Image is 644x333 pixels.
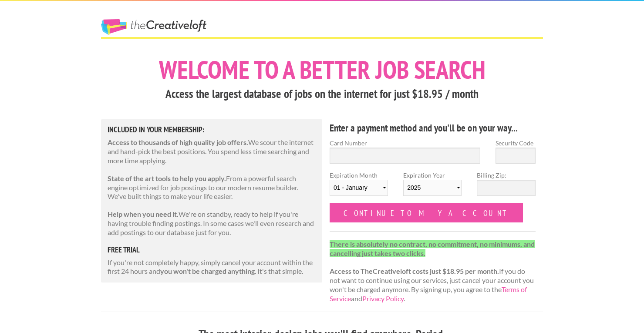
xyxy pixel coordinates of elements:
p: We're on standby, ready to help if you're having trouble finding postings. In some cases we'll ev... [108,210,316,237]
h5: free trial [108,246,316,254]
a: Terms of Service [330,285,527,303]
strong: There is absolutely no contract, no commitment, no minimums, and cancelling just takes two clicks. [330,240,535,257]
h1: Welcome to a better job search [101,57,543,82]
strong: Access to thousands of high quality job offers. [108,138,248,146]
input: Continue to my account [330,203,523,222]
h3: Access the largest database of jobs on the internet for just $18.95 / month [101,86,543,102]
p: From a powerful search engine optimized for job postings to our modern resume builder. We've buil... [108,174,316,201]
label: Card Number [330,138,480,148]
strong: you won't be charged anything [160,267,255,275]
p: If you do not want to continue using our services, just cancel your account you won't be charged ... [330,240,536,303]
select: Expiration Month [330,180,388,196]
label: Security Code [496,138,536,148]
strong: Help when you need it. [108,210,179,218]
h5: Included in Your Membership: [108,126,316,134]
strong: State of the art tools to help you apply. [108,174,226,182]
label: Expiration Year [403,171,462,203]
label: Expiration Month [330,171,388,203]
strong: Access to TheCreativeloft costs just $18.95 per month. [330,267,499,275]
a: The Creative Loft [101,19,206,35]
p: If you're not completely happy, simply cancel your account within the first 24 hours and . It's t... [108,258,316,276]
a: Privacy Policy [362,294,404,303]
p: We scour the internet and hand-pick the best positions. You spend less time searching and more ti... [108,138,316,165]
select: Expiration Year [403,180,462,196]
h4: Enter a payment method and you'll be on your way... [330,121,536,135]
label: Billing Zip: [477,171,535,180]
